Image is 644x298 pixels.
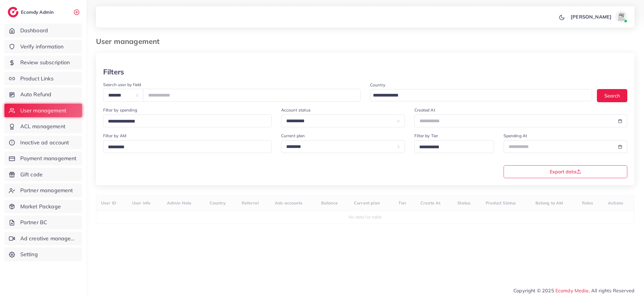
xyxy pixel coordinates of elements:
[414,107,435,113] label: Created At
[567,11,630,23] a: [PERSON_NAME]avatar
[20,75,54,82] span: Product Links
[414,140,494,153] div: Search for option
[106,117,264,126] input: Search for option
[20,43,64,51] span: Verify information
[4,120,82,133] a: ACL management
[597,89,627,102] button: Search
[96,37,164,46] h3: User management
[20,59,70,66] span: Review subscription
[4,247,82,261] a: Setting
[4,104,82,117] a: User management
[281,107,311,113] label: Account status
[4,168,82,181] a: Gift code
[504,165,628,178] button: Export data
[4,216,82,229] a: Partner BC
[20,123,65,130] span: ACL management
[4,88,82,101] a: Auto Refund
[615,11,627,23] img: avatar
[20,235,78,242] span: Ad creative management
[281,133,305,139] label: Current plan
[4,72,82,85] a: Product Links
[4,200,82,213] a: Market Package
[571,13,612,20] p: [PERSON_NAME]
[550,169,581,174] span: Export data
[103,68,124,76] h3: Filters
[20,218,47,226] span: Partner BC
[414,133,438,139] label: Filter by Tier
[20,155,77,162] span: Payment management
[370,89,592,101] div: Search for option
[4,152,82,165] a: Payment management
[106,143,264,152] input: Search for option
[4,136,82,149] a: Inactive ad account
[103,82,141,88] label: Search user by field
[20,203,61,210] span: Market Package
[20,91,52,98] span: Auto Refund
[4,40,82,54] a: Verify information
[4,232,82,245] a: Ad creative management
[103,107,137,113] label: Filter by spending
[103,114,272,127] div: Search for option
[21,9,55,15] h2: Ecomdy Admin
[370,82,385,88] label: Country
[20,187,73,194] span: Partner management
[4,24,82,37] a: Dashboard
[103,140,272,153] div: Search for option
[4,184,82,197] a: Partner management
[20,171,43,178] span: Gift code
[504,133,527,139] label: Spending At
[20,139,69,146] span: Inactive ad account
[8,7,55,17] a: logoEcomdy Admin
[20,250,38,258] span: Setting
[589,287,634,294] span: , All rights Reserved
[513,287,634,294] span: Copyright © 2025
[8,7,18,17] img: logo
[4,56,82,69] a: Review subscription
[20,107,66,114] span: User management
[417,143,486,152] input: Search for option
[555,288,589,294] a: Ecomdy Media
[20,27,48,34] span: Dashboard
[103,133,126,139] label: Filter by AM
[371,91,584,100] input: Search for option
